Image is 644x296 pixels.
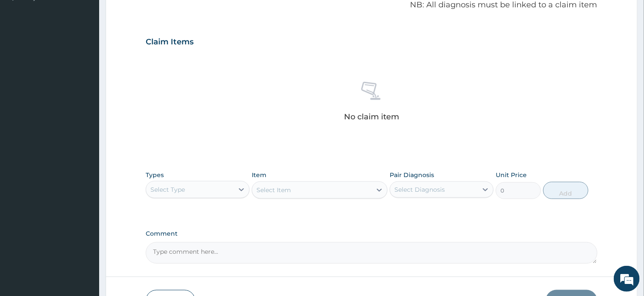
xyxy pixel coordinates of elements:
h3: Claim Items [146,37,194,47]
textarea: Type your message and hit 'Enter' [4,201,164,231]
div: Select Diagnosis [394,185,445,194]
label: Item [252,171,266,179]
p: No claim item [344,112,399,121]
label: Unit Price [496,171,527,179]
img: d_794563401_company_1708531726252_794563401 [16,43,35,65]
div: Chat with us now [45,48,145,59]
label: Pair Diagnosis [390,171,434,179]
label: Comment [146,230,597,237]
button: Add [543,182,588,199]
label: Types [146,171,164,179]
div: Select Type [150,185,185,194]
span: We're online! [50,91,119,178]
div: Minimize live chat window [141,4,162,25]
